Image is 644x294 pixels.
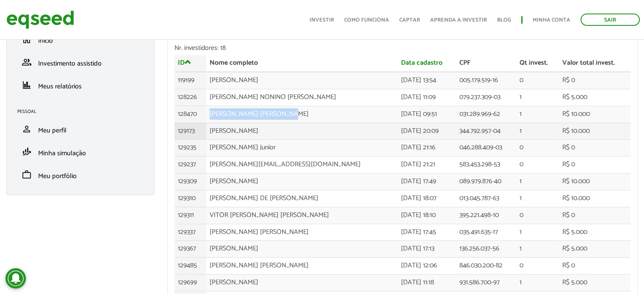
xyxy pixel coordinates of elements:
[17,109,150,114] h2: Pessoal
[38,81,82,92] span: Meus relatórios
[174,190,206,207] td: 129310
[516,207,558,224] td: 0
[398,157,456,173] td: [DATE] 21:21
[516,106,558,123] td: 1
[456,106,516,123] td: 031.289.969-62
[22,57,32,67] span: group
[456,173,516,190] td: 089.979.876-40
[533,17,570,23] a: Minha conta
[11,163,150,186] li: Meu portfólio
[38,58,102,69] span: Investimento assistido
[516,241,558,258] td: 1
[559,55,630,72] th: Valor total invest.
[580,14,640,26] a: Sair
[38,125,66,136] span: Meu perfil
[206,72,397,89] td: [PERSON_NAME]
[559,275,630,291] td: R$ 5.000
[174,123,206,140] td: 129173
[174,45,630,52] div: Nr. investidores: 18
[398,241,456,258] td: [DATE] 17:13
[11,51,150,74] li: Investimento assistido
[398,106,456,123] td: [DATE] 09:51
[398,72,456,89] td: [DATE] 13:54
[174,106,206,123] td: 128470
[17,80,144,90] a: financeMeus relatórios
[559,140,630,157] td: R$ 0
[344,17,389,23] a: Como funciona
[17,170,144,180] a: workMeu portfólio
[398,275,456,291] td: [DATE] 11:18
[17,124,144,134] a: personMeu perfil
[456,157,516,173] td: 583.453.298-53
[401,60,442,66] a: Data cadastro
[206,157,397,173] td: [PERSON_NAME][EMAIL_ADDRESS][DOMAIN_NAME]
[398,140,456,157] td: [DATE] 21:16
[399,17,420,23] a: Captar
[516,140,558,157] td: 0
[516,89,558,106] td: 1
[11,140,150,163] li: Minha simulação
[206,190,397,207] td: [PERSON_NAME] DE [PERSON_NAME]
[516,258,558,275] td: 0
[456,190,516,207] td: 013.045.787-63
[174,157,206,173] td: 129237
[206,106,397,123] td: [PERSON_NAME] [PERSON_NAME]
[559,157,630,173] td: R$ 0
[516,224,558,241] td: 1
[559,89,630,106] td: R$ 5.000
[38,170,77,182] span: Meu portfólio
[38,148,86,159] span: Minha simulação
[206,207,397,224] td: VITOR [PERSON_NAME] [PERSON_NAME]
[398,258,456,275] td: [DATE] 12:06
[559,72,630,89] td: R$ 0
[206,55,397,72] th: Nome completo
[456,89,516,106] td: 079.237.309-03
[178,58,191,66] a: ID
[174,89,206,106] td: 128226
[206,275,397,291] td: [PERSON_NAME]
[6,8,74,31] img: EqSeed
[456,224,516,241] td: 035.491.635-17
[456,140,516,157] td: 046.288.409-03
[11,74,150,96] li: Meus relatórios
[17,147,144,157] a: finance_modeMinha simulação
[516,72,558,89] td: 0
[206,123,397,140] td: [PERSON_NAME]
[559,123,630,140] td: R$ 10.000
[398,89,456,106] td: [DATE] 11:09
[17,57,144,67] a: groupInvestimento assistido
[456,207,516,224] td: 395.221.498-10
[174,241,206,258] td: 129367
[38,35,53,47] span: Início
[456,55,516,72] th: CPF
[174,224,206,241] td: 129337
[174,207,206,224] td: 129311
[22,80,32,90] span: finance
[559,224,630,241] td: R$ 5.000
[559,106,630,123] td: R$ 10.000
[206,173,397,190] td: [PERSON_NAME]
[22,124,32,134] span: person
[497,17,511,23] a: Blog
[22,170,32,180] span: work
[174,72,206,89] td: 119199
[174,140,206,157] td: 129235
[206,258,397,275] td: [PERSON_NAME] [PERSON_NAME]
[206,140,397,157] td: [PERSON_NAME] Junior
[516,157,558,173] td: 0
[206,241,397,258] td: [PERSON_NAME]
[11,118,150,140] li: Meu perfil
[516,275,558,291] td: 1
[456,72,516,89] td: 005.179.519-16
[456,258,516,275] td: 846.030.200-82
[206,89,397,106] td: [PERSON_NAME] NONINO [PERSON_NAME]
[559,173,630,190] td: R$ 10.000
[559,207,630,224] td: R$ 0
[516,190,558,207] td: 1
[174,173,206,190] td: 129309
[516,173,558,190] td: 1
[22,147,32,157] span: finance_mode
[398,173,456,190] td: [DATE] 17:49
[174,258,206,275] td: 129485
[456,241,516,258] td: 136.256.037-56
